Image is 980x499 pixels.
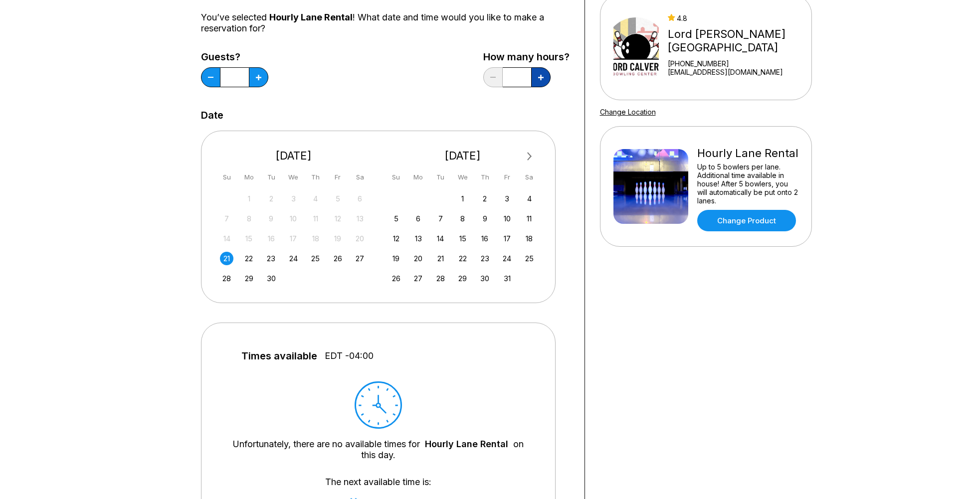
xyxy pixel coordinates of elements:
[220,272,233,285] div: Choose Sunday, September 28th, 2025
[264,252,278,265] div: Choose Tuesday, September 23rd, 2025
[309,192,322,205] div: Not available Thursday, September 4th, 2025
[309,252,322,265] div: Choose Thursday, September 25th, 2025
[309,232,322,245] div: Not available Thursday, September 18th, 2025
[269,12,353,22] span: Hourly Lane Rental
[287,232,300,245] div: Not available Wednesday, September 17th, 2025
[500,252,514,265] div: Choose Friday, October 24th, 2025
[353,232,367,245] div: Not available Saturday, September 20th, 2025
[523,252,536,265] div: Choose Saturday, October 25th, 2025
[434,272,447,285] div: Choose Tuesday, October 28th, 2025
[697,147,798,160] div: Hourly Lane Rental
[309,170,322,184] div: Th
[353,212,367,225] div: Not available Saturday, September 13th, 2025
[353,170,367,184] div: Sa
[434,232,447,245] div: Choose Tuesday, October 14th, 2025
[220,170,233,184] div: Su
[287,192,300,205] div: Not available Wednesday, September 3rd, 2025
[478,192,492,205] div: Choose Thursday, October 2nd, 2025
[331,192,345,205] div: Not available Friday, September 5th, 2025
[388,191,538,285] div: month 2025-10
[456,212,469,225] div: Choose Wednesday, October 8th, 2025
[456,170,469,184] div: We
[390,170,403,184] div: Su
[411,252,425,265] div: Choose Monday, October 20th, 2025
[287,212,300,225] div: Not available Wednesday, September 10th, 2025
[390,252,403,265] div: Choose Sunday, October 19th, 2025
[220,232,233,245] div: Not available Sunday, September 14th, 2025
[456,272,469,285] div: Choose Wednesday, October 29th, 2025
[613,149,688,224] img: Hourly Lane Rental
[353,252,367,265] div: Choose Saturday, September 27th, 2025
[483,51,570,62] label: How many hours?
[456,192,469,205] div: Choose Wednesday, October 1st, 2025
[331,212,345,225] div: Not available Friday, September 12th, 2025
[523,232,536,245] div: Choose Saturday, October 18th, 2025
[411,272,425,285] div: Choose Monday, October 27th, 2025
[434,252,447,265] div: Choose Tuesday, October 21st, 2025
[287,252,300,265] div: Choose Wednesday, September 24th, 2025
[390,272,403,285] div: Choose Sunday, October 26th, 2025
[331,170,345,184] div: Fr
[500,170,514,184] div: Fr
[241,350,317,361] span: Times available
[242,252,256,265] div: Choose Monday, September 22nd, 2025
[697,163,798,205] div: Up to 5 bowlers per lane. Additional time available in house! After 5 bowlers, you will automatic...
[613,10,659,85] img: Lord Calvert Bowling Center
[264,232,278,245] div: Not available Tuesday, September 16th, 2025
[668,68,807,76] a: [EMAIL_ADDRESS][DOMAIN_NAME]
[668,14,807,22] div: 4.8
[242,212,256,225] div: Not available Monday, September 8th, 2025
[309,212,322,225] div: Not available Thursday, September 11th, 2025
[500,212,514,225] div: Choose Friday, October 10th, 2025
[500,232,514,245] div: Choose Friday, October 17th, 2025
[668,27,807,54] div: Lord [PERSON_NAME][GEOGRAPHIC_DATA]
[353,192,367,205] div: Not available Saturday, September 6th, 2025
[264,212,278,225] div: Not available Tuesday, September 9th, 2025
[390,212,403,225] div: Choose Sunday, October 5th, 2025
[478,252,492,265] div: Choose Thursday, October 23rd, 2025
[242,232,256,245] div: Not available Monday, September 15th, 2025
[331,252,345,265] div: Choose Friday, September 26th, 2025
[522,149,538,165] button: Next Month
[219,191,369,285] div: month 2025-09
[456,252,469,265] div: Choose Wednesday, October 22nd, 2025
[668,59,807,68] div: [PHONE_NUMBER]
[220,212,233,225] div: Not available Sunday, September 7th, 2025
[264,170,278,184] div: Tu
[434,170,447,184] div: Tu
[287,170,300,184] div: We
[201,51,268,62] label: Guests?
[697,210,796,231] a: Change Product
[478,272,492,285] div: Choose Thursday, October 30th, 2025
[478,170,492,184] div: Th
[411,232,425,245] div: Choose Monday, October 13th, 2025
[456,232,469,245] div: Choose Wednesday, October 15th, 2025
[264,272,278,285] div: Choose Tuesday, September 30th, 2025
[201,110,223,121] label: Date
[386,149,540,163] div: [DATE]
[411,212,425,225] div: Choose Monday, October 6th, 2025
[242,170,256,184] div: Mo
[242,192,256,205] div: Not available Monday, September 1st, 2025
[600,108,656,116] a: Change Location
[478,212,492,225] div: Choose Thursday, October 9th, 2025
[331,232,345,245] div: Not available Friday, September 19th, 2025
[500,272,514,285] div: Choose Friday, October 31st, 2025
[411,170,425,184] div: Mo
[390,232,403,245] div: Choose Sunday, October 12th, 2025
[264,192,278,205] div: Not available Tuesday, September 2nd, 2025
[242,272,256,285] div: Choose Monday, September 29th, 2025
[523,170,536,184] div: Sa
[434,212,447,225] div: Choose Tuesday, October 7th, 2025
[325,350,374,361] span: EDT -04:00
[231,439,525,461] div: Unfortunately, there are no available times for on this day.
[478,232,492,245] div: Choose Thursday, October 16th, 2025
[500,192,514,205] div: Choose Friday, October 3rd, 2025
[425,439,508,449] a: Hourly Lane Rental
[216,149,371,163] div: [DATE]
[523,212,536,225] div: Choose Saturday, October 11th, 2025
[201,12,570,34] div: You’ve selected ! What date and time would you like to make a reservation for?
[523,192,536,205] div: Choose Saturday, October 4th, 2025
[220,252,233,265] div: Choose Sunday, September 21st, 2025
